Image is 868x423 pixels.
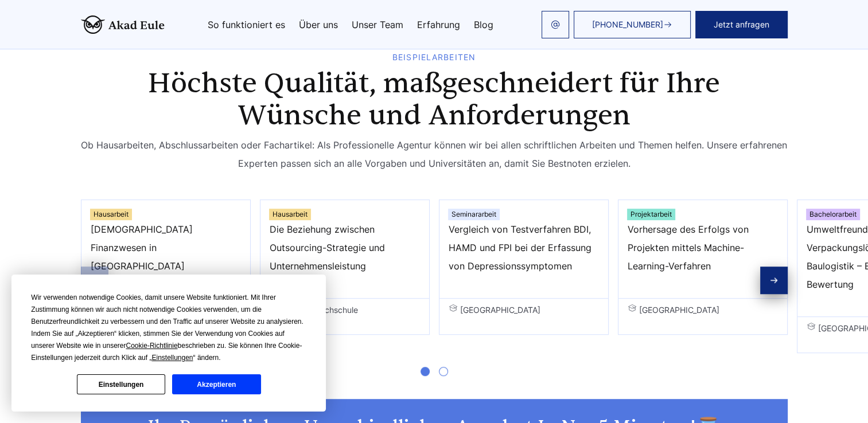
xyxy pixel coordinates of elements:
div: 1 / 5 [81,199,251,335]
span: SRH Fernhochschule [270,303,420,317]
span: [PHONE_NUMBER] [592,20,663,29]
span: Die Beziehung zwischen Outsourcing-Strategie und Unternehmensleistung [270,220,420,275]
span: [DEMOGRAPHIC_DATA] Finanzwesen in [GEOGRAPHIC_DATA] [91,220,241,275]
a: Erfahrung [417,20,460,29]
button: Jetzt anfragen [695,11,788,38]
span: [GEOGRAPHIC_DATA] [449,303,599,317]
div: 3 / 5 [439,199,609,335]
div: Ob Hausarbeiten, Abschlussarbeiten oder Fachartikel: Als Professionelle Agentur können wir bei al... [81,136,788,173]
div: Cookie Consent Prompt [11,275,326,412]
div: 2 / 5 [260,199,430,335]
img: logo [81,15,165,34]
div: BEISPIELARBEITEN [81,53,788,62]
a: So funktioniert es [208,20,285,29]
div: 4 / 5 [618,199,788,335]
h2: Höchste Qualität, maßgeschneidert für Ihre Wünsche und Anforderungen [98,68,769,132]
span: Vorhersage des Erfolgs von Projekten mittels Machine-Learning-Verfahren [628,220,778,275]
div: Wir verwenden notwendige Cookies, damit unsere Website funktioniert. Mit Ihrer Zustimmung können ... [31,292,306,364]
div: Projektarbeit [627,209,675,220]
div: Hausarbeit [90,209,132,220]
span: Go to slide 1 [421,367,430,376]
a: Über uns [299,20,338,29]
span: [GEOGRAPHIC_DATA] [628,303,778,317]
span: Vergleich von Testverfahren BDI, HAMD und FPI bei der Erfassung von Depressionssymptomen [449,220,599,275]
button: Einstellungen [77,374,165,394]
span: Cookie-Richtlinie [126,342,178,350]
img: email [551,20,560,29]
button: Akzeptieren [172,374,260,394]
div: Next slide [760,267,788,294]
div: Bachelorarbeit [806,209,860,220]
div: Hausarbeit [269,209,311,220]
a: Blog [474,20,493,29]
div: Seminararbeit [448,209,500,220]
span: Einstellungen [151,354,193,362]
a: Unser Team [352,20,403,29]
span: Go to slide 2 [439,367,448,376]
a: [PHONE_NUMBER] [574,11,691,38]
